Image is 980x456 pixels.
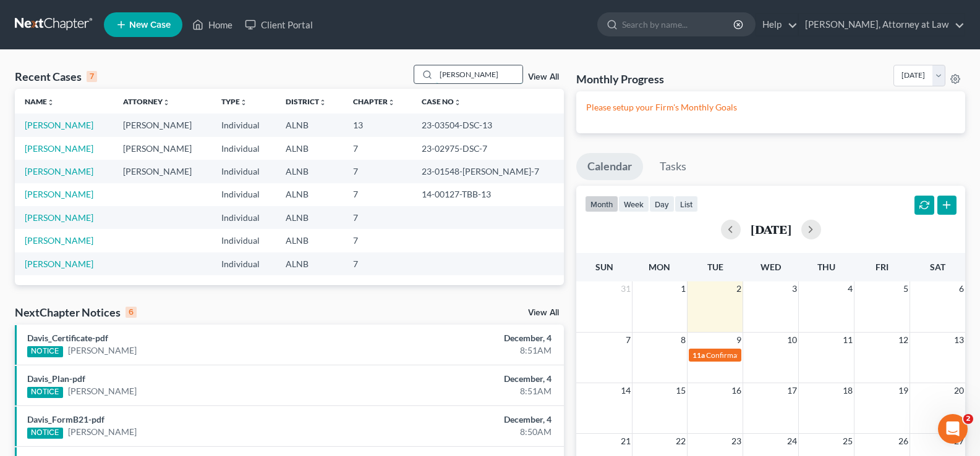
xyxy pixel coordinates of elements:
[938,414,968,444] iframe: Intercom live chat
[842,434,854,449] span: 25
[211,252,276,275] td: Individual
[286,97,326,106] a: Districtunfold_more
[211,183,276,206] td: Individual
[239,14,319,36] a: Client Portal
[649,196,675,212] button: day
[276,160,343,183] td: ALNB
[930,262,945,272] span: Sat
[707,262,723,272] span: Tue
[276,229,343,252] td: ALNB
[735,333,743,347] span: 9
[15,305,137,320] div: NextChapter Notices
[586,101,955,114] p: Please setup your Firm's Monthly Goals
[454,99,461,106] i: unfold_more
[385,426,552,438] div: 8:50AM
[897,434,910,449] span: 26
[618,196,649,212] button: week
[817,262,835,272] span: Thu
[576,153,643,180] a: Calendar
[385,373,552,385] div: December, 4
[958,281,965,296] span: 6
[163,99,170,106] i: unfold_more
[27,414,104,425] a: Davis_FormB21-pdf
[25,212,93,223] a: [PERSON_NAME]
[649,262,670,272] span: Mon
[412,183,565,206] td: 14-00127-TBB-13
[113,114,211,136] td: [PERSON_NAME]
[211,114,276,136] td: Individual
[276,137,343,160] td: ALNB
[730,434,743,449] span: 23
[528,73,559,81] a: View All
[436,65,522,83] input: Search by name...
[221,97,247,106] a: Typeunfold_more
[15,69,97,84] div: Recent Cases
[27,387,63,398] div: NOTICE
[211,229,276,252] td: Individual
[385,332,552,344] div: December, 4
[385,385,552,397] div: 8:51AM
[343,137,412,160] td: 7
[595,262,613,272] span: Sun
[211,206,276,229] td: Individual
[25,259,93,269] a: [PERSON_NAME]
[842,383,854,398] span: 18
[25,189,93,199] a: [PERSON_NAME]
[735,281,743,296] span: 2
[25,120,93,130] a: [PERSON_NAME]
[528,309,559,317] a: View All
[343,206,412,229] td: 7
[756,14,798,36] a: Help
[412,160,565,183] td: 23-01548-[PERSON_NAME]-7
[953,383,965,398] span: 20
[585,196,618,212] button: month
[68,426,137,438] a: [PERSON_NAME]
[25,166,93,176] a: [PERSON_NAME]
[692,350,705,360] span: 11a
[87,71,97,82] div: 7
[27,346,63,357] div: NOTICE
[706,350,837,360] span: Confirmation Date for [PERSON_NAME]
[680,281,687,296] span: 1
[897,383,910,398] span: 19
[353,97,395,106] a: Chapterunfold_more
[25,143,93,154] a: [PERSON_NAME]
[343,229,412,252] td: 7
[675,383,687,398] span: 15
[385,413,552,426] div: December, 4
[622,13,735,36] input: Search by name...
[25,235,93,246] a: [PERSON_NAME]
[675,196,698,212] button: list
[113,137,211,160] td: [PERSON_NAME]
[620,383,632,398] span: 14
[620,281,632,296] span: 31
[126,307,137,318] div: 6
[68,344,137,357] a: [PERSON_NAME]
[343,160,412,183] td: 7
[897,333,910,347] span: 12
[786,333,798,347] span: 10
[876,262,888,272] span: Fri
[624,333,632,347] span: 7
[842,333,854,347] span: 11
[751,223,791,236] h2: [DATE]
[730,383,743,398] span: 16
[276,183,343,206] td: ALNB
[129,20,171,30] span: New Case
[846,281,854,296] span: 4
[68,385,137,397] a: [PERSON_NAME]
[786,434,798,449] span: 24
[388,99,395,106] i: unfold_more
[799,14,965,36] a: [PERSON_NAME], Attorney at Law
[680,333,687,347] span: 8
[25,97,54,106] a: Nameunfold_more
[902,281,910,296] span: 5
[422,97,461,106] a: Case Nounfold_more
[675,434,687,449] span: 22
[620,434,632,449] span: 21
[786,383,798,398] span: 17
[791,281,798,296] span: 3
[276,206,343,229] td: ALNB
[319,99,326,106] i: unfold_more
[385,344,552,357] div: 8:51AM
